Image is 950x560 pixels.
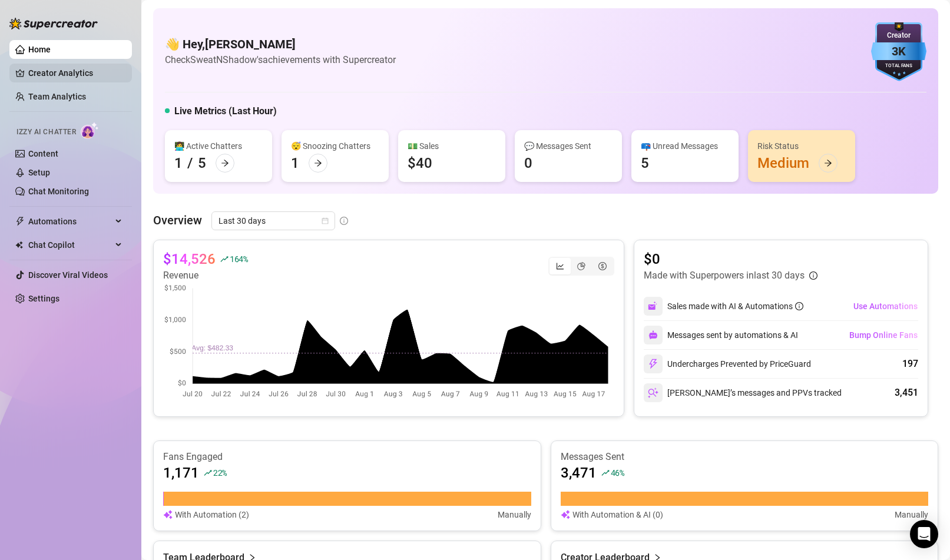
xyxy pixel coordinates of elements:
[895,386,918,400] div: 3,451
[849,330,918,340] span: Bump Online Fans
[291,140,379,153] div: 😴 Snoozing Chatters
[322,217,329,224] span: calendar
[28,212,112,231] span: Automations
[291,154,299,173] div: 1
[871,62,926,70] div: Total Fans
[28,294,59,303] a: Settings
[213,467,227,478] span: 22 %
[644,250,817,269] article: $0
[230,253,248,264] span: 164 %
[824,159,832,167] span: arrow-right
[9,18,98,29] img: logo-BBDzfeDw.svg
[548,257,614,276] div: segmented control
[601,469,610,477] span: rise
[219,212,328,230] span: Last 30 days
[648,301,658,312] img: svg%3e
[28,149,58,158] a: Content
[648,330,658,340] img: svg%3e
[853,301,918,311] span: Use Automations
[163,250,216,269] article: $14,526
[644,354,811,373] div: Undercharges Prevented by PriceGuard
[561,450,929,463] article: Messages Sent
[163,463,199,482] article: 1,171
[165,52,396,67] article: Check SweatNShadow's achievements with Supercreator
[561,463,597,482] article: 3,471
[644,269,805,283] article: Made with Superpowers in last 30 days
[524,154,532,173] div: 0
[561,508,570,521] img: svg%3e
[15,217,25,226] span: thunderbolt
[871,22,926,81] img: blue-badge-DgoSNQY1.svg
[577,262,585,270] span: pie-chart
[408,140,496,153] div: 💵 Sales
[641,154,649,173] div: 5
[28,168,50,177] a: Setup
[757,140,846,153] div: Risk Status
[165,36,396,52] h4: 👋 Hey, [PERSON_NAME]
[314,159,322,167] span: arrow-right
[556,262,564,270] span: line-chart
[871,42,926,61] div: 3K
[853,297,918,316] button: Use Automations
[644,326,798,344] div: Messages sent by automations & AI
[204,469,212,477] span: rise
[795,302,803,310] span: info-circle
[174,140,263,153] div: 👩‍💻 Active Chatters
[849,326,918,344] button: Bump Online Fans
[28,270,108,280] a: Discover Viral Videos
[174,154,183,173] div: 1
[902,357,918,371] div: 197
[163,450,531,463] article: Fans Engaged
[641,140,729,153] div: 📪 Unread Messages
[524,140,613,153] div: 💬 Messages Sent
[644,383,842,402] div: [PERSON_NAME]’s messages and PPVs tracked
[163,269,248,283] article: Revenue
[15,241,23,249] img: Chat Copilot
[174,104,277,118] h5: Live Metrics (Last Hour)
[667,300,803,313] div: Sales made with AI & Automations
[871,30,926,41] div: Creator
[498,508,531,521] article: Manually
[611,467,624,478] span: 46 %
[408,154,432,173] div: $40
[809,271,817,280] span: info-circle
[28,92,86,101] a: Team Analytics
[221,159,229,167] span: arrow-right
[28,187,89,196] a: Chat Monitoring
[28,45,51,54] a: Home
[163,508,173,521] img: svg%3e
[648,359,658,369] img: svg%3e
[910,520,938,548] div: Open Intercom Messenger
[16,127,76,138] span: Izzy AI Chatter
[895,508,928,521] article: Manually
[598,262,607,270] span: dollar-circle
[648,387,658,398] img: svg%3e
[81,122,99,139] img: AI Chatter
[572,508,663,521] article: With Automation & AI (0)
[153,211,202,229] article: Overview
[175,508,249,521] article: With Automation (2)
[28,236,112,254] span: Chat Copilot
[340,217,348,225] span: info-circle
[28,64,123,82] a: Creator Analytics
[198,154,206,173] div: 5
[220,255,229,263] span: rise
